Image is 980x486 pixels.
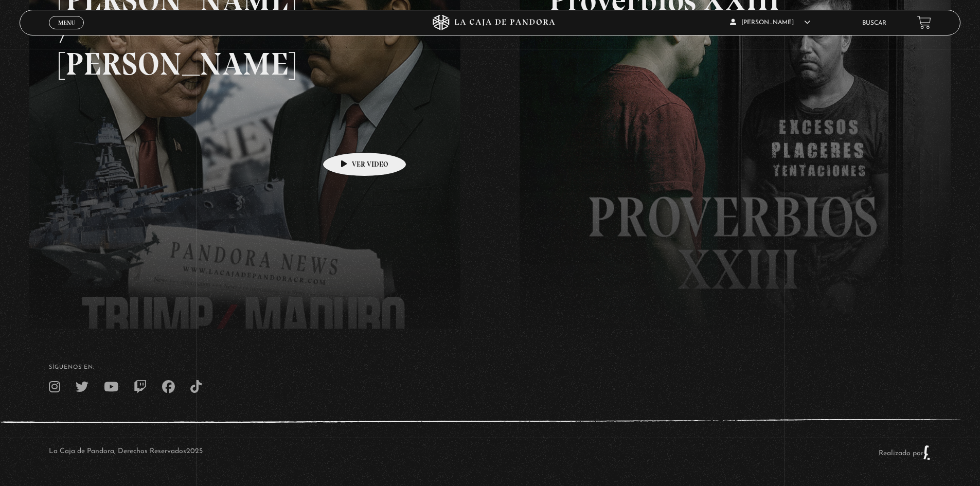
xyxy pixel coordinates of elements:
h4: SÍguenos en: [49,365,931,370]
a: Buscar [862,20,886,26]
span: Menu [58,20,75,26]
a: View your shopping cart [917,15,931,29]
span: Cerrar [55,28,79,35]
span: [PERSON_NAME] [730,20,810,26]
p: La Caja de Pandora, Derechos Reservados 2025 [49,445,203,460]
a: Realizado por [879,449,931,457]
